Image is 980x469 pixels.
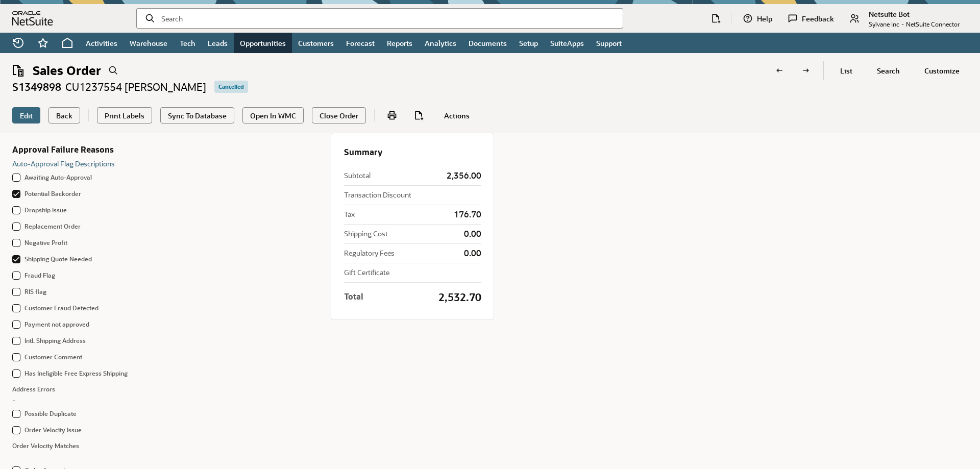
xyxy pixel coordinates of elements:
[97,107,152,124] button: Print Labels
[234,33,292,53] a: Opportunities
[6,33,31,53] a: Recent Records
[344,146,382,157] div: Summary
[24,409,77,417] a: Possible Duplicate
[160,107,234,124] button: Sync To Database
[454,209,481,219] span: 176.70
[513,33,544,53] a: Setup
[130,38,167,48] span: Warehouse
[24,304,99,312] a: Customer Fraud Detected
[174,33,202,53] a: Tech
[208,38,228,48] span: Leads
[24,336,86,344] a: Intl. Shipping Address
[344,291,363,302] a: Total
[801,65,811,76] img: Next
[55,33,80,53] a: Home
[145,13,155,23] svg: Search
[292,33,340,53] a: Customers
[344,190,411,200] a: Transaction Discount
[242,107,304,124] button: Open In WMC
[31,33,55,53] div: Shortcuts
[447,170,481,181] span: 2,356.00
[462,33,513,53] a: Documents
[65,80,206,94] div: CU1237554 [PERSON_NAME]
[80,33,124,53] a: Activities
[596,38,622,48] span: Support
[33,63,101,78] h1: Sales Order
[24,320,89,328] a: Payment not approved
[425,38,456,48] span: Analytics
[12,107,40,124] button: Edit
[387,38,412,48] span: Reports
[124,33,174,53] a: Warehouse
[24,271,55,279] a: Fraud Flag
[344,209,355,219] a: Tax
[24,426,82,434] a: Order Velocity Issue
[344,248,395,258] a: Regulatory Fees
[757,14,772,23] label: Help
[832,61,861,80] a: List
[387,110,397,120] img: print.svg
[202,33,234,53] a: Leads
[240,38,286,48] span: Opportunities
[419,33,462,53] a: Analytics
[24,255,92,263] a: Shipping Quote Needed
[590,33,628,53] a: Support
[340,33,381,53] a: Forecast
[24,173,92,181] a: Awaiting Auto-Approval
[550,38,584,48] span: SuiteApps
[12,441,79,450] a: Order Velocity Matches
[413,110,424,120] img: create-new.svg
[344,267,389,277] a: Gift Certificate
[24,238,67,246] a: Negative Profit
[869,9,960,19] span: Netsuite Bot
[312,107,366,124] button: Close Order
[48,107,80,124] button: Back
[438,292,481,302] span: 2,532.70
[86,38,117,48] span: Activities
[214,81,248,93] div: Cancelled
[12,11,53,26] svg: logo
[916,61,968,80] a: Customize
[12,395,314,405] span: -
[24,353,82,361] a: Customer Comment
[436,106,478,125] a: Actions
[519,38,538,48] span: Setup
[706,8,725,29] div: Create New
[180,38,195,48] span: Tech
[108,65,118,76] img: Quick Find
[61,37,73,49] svg: Home
[344,229,388,238] a: Shipping Cost
[544,33,590,53] a: SuiteApps
[24,189,81,198] a: Potential Backorder
[782,8,842,29] div: Feedback
[774,65,785,76] img: Previous
[12,159,115,168] a: Auto-Approval Flag Descriptions
[24,222,81,230] a: Replacement Order
[869,61,908,80] a: Search
[344,170,371,180] a: Subtotal
[464,248,481,258] span: 0.00
[346,38,375,48] span: Forecast
[24,369,128,377] a: Has Ineligible Free Express Shipping
[12,385,55,393] a: Address Errors
[469,38,507,48] span: Documents
[464,229,481,239] span: 0.00
[802,14,834,23] label: Feedback
[24,287,46,295] a: RIS flag
[738,8,780,29] div: Help
[37,37,49,49] svg: Shortcuts
[161,13,615,23] input: Search
[381,33,419,53] a: Reports
[12,80,61,94] div: S1349898
[906,20,960,28] span: NetSuite Connector
[844,8,968,29] div: Change Role
[12,37,24,49] svg: Recent Records
[901,20,904,28] span: -
[24,206,67,214] a: Dropship Issue
[298,38,334,48] span: Customers
[869,20,899,28] span: Sylvane Inc
[12,145,114,154] div: Approval Failure Reasons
